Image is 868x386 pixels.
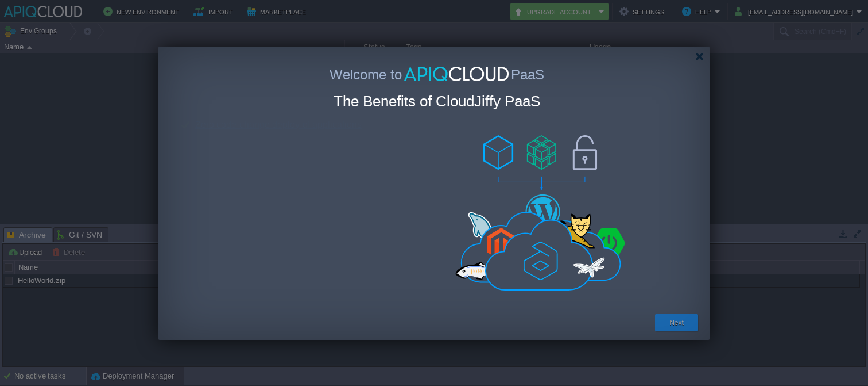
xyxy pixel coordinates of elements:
div: Welcome to PaaS [181,67,692,81]
img: zerocode.svg [411,135,669,291]
div: The Benefits of CloudJiffy PaaS [181,93,692,110]
button: Next [669,317,684,328]
em: Zero code change deploy of applications [193,118,364,132]
img: ApiqCloud-BlueWhite.png [404,67,509,81]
